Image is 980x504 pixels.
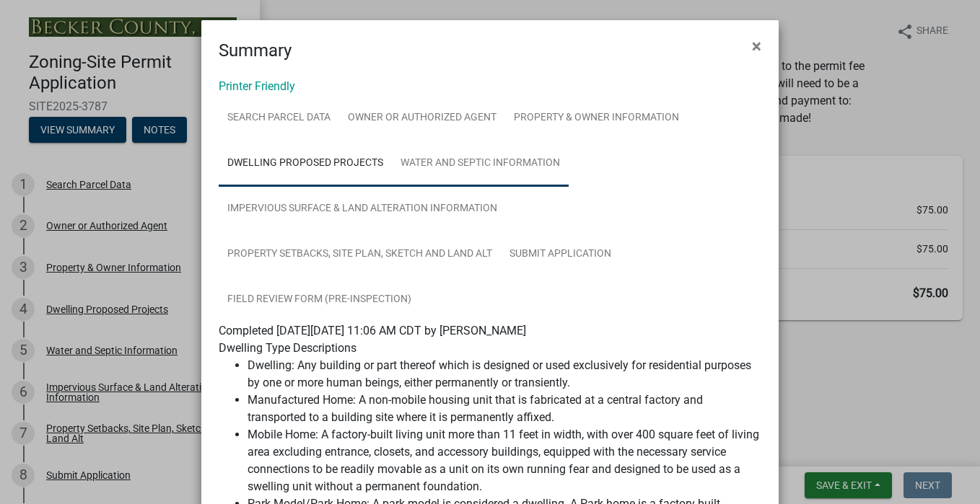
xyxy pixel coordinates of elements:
span: Completed [DATE][DATE] 11:06 AM CDT by [PERSON_NAME] [219,324,526,337]
li: Dwelling: Any building or part thereof which is designed or used exclusively for residential purp... [248,357,761,392]
a: Property & Owner Information [505,95,688,141]
a: Impervious Surface & Land Alteration Information [219,186,506,232]
h4: Summary [219,37,292,63]
a: Submit Application [501,231,620,278]
button: Close [740,26,773,66]
span: × [752,36,761,56]
a: Dwelling Proposed Projects [219,141,392,187]
a: Water and Septic Information [392,141,569,187]
li: Manufactured Home: A non-mobile housing unit that is fabricated at a central factory and transpor... [248,392,761,426]
a: Property Setbacks, Site Plan, Sketch and Land Alt [219,231,501,278]
li: Mobile Home: A factory-built living unit more than 11 feet in width, with over 400 square feet of... [248,426,761,495]
a: Search Parcel Data [219,95,339,141]
a: Printer Friendly [219,79,295,93]
a: Field Review Form (Pre-Inspection) [219,277,420,323]
a: Owner or Authorized Agent [339,95,505,141]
